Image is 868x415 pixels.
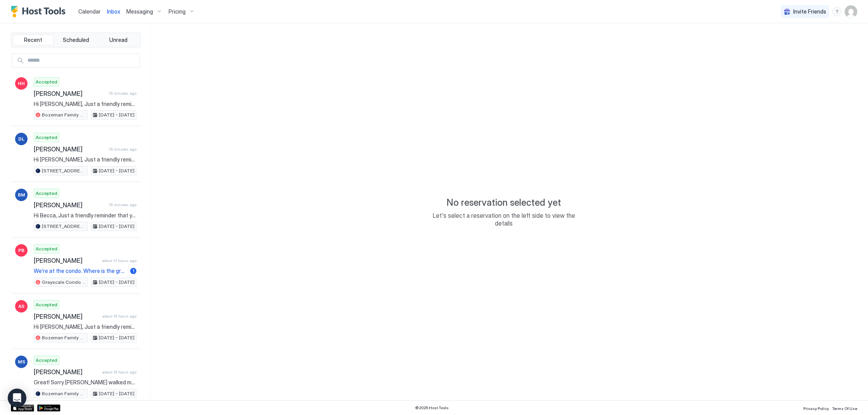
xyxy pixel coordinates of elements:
span: MS [18,358,25,365]
span: Hi [PERSON_NAME], Just a friendly reminder that your check-out is [DATE] at 11AM. We would love i... [34,156,136,163]
span: [DATE] - [DATE] [99,390,134,397]
span: [PERSON_NAME] [34,257,99,264]
button: Recent [13,35,54,45]
span: Accepted [36,78,57,85]
span: about 19 hours ago [102,314,136,319]
span: about 19 hours ago [102,370,136,375]
span: [PERSON_NAME] [34,368,99,376]
span: Accepted [36,357,57,364]
span: 1 [133,268,134,274]
div: User profile [845,5,857,18]
span: Terms Of Use [832,406,857,411]
span: Unread [109,36,127,43]
span: DL [18,135,24,142]
a: Google Play Store [37,405,60,412]
span: No reservation selected yet [446,197,561,208]
a: Calendar [78,7,101,16]
span: Bozeman Family Rancher [42,390,86,397]
a: Host Tools Logo [11,6,69,17]
span: [PERSON_NAME] [34,145,106,153]
span: [DATE] - [DATE] [99,279,134,286]
span: © 2025 Host Tools [415,405,449,410]
span: BM [18,191,25,198]
span: [DATE] - [DATE] [99,334,134,341]
span: Accepted [36,190,57,197]
span: Messaging [126,8,153,15]
a: Privacy Policy [803,404,829,412]
span: Hi [PERSON_NAME], Just a friendly reminder that your check-out is [DATE] at 11AM. We would love i... [34,323,136,330]
span: [DATE] - [DATE] [99,223,134,230]
span: We’re at the condo. Where is the gray bin? [34,267,127,274]
a: Terms Of Use [832,404,857,412]
span: Inbox [107,8,120,15]
span: [DATE] - [DATE] [99,167,134,174]
span: about 14 hours ago [102,258,136,263]
span: HH [18,80,25,87]
span: PB [18,247,24,254]
span: Privacy Policy [803,406,829,411]
div: menu [832,7,842,16]
span: Pricing [169,8,186,15]
span: Accepted [36,245,57,252]
span: Accepted [36,134,57,141]
span: Invite Friends [793,8,826,15]
span: 15 minutes ago [109,91,136,96]
span: 15 minutes ago [109,147,136,152]
span: Accepted [36,301,57,308]
span: AS [18,303,24,310]
span: Bozeman Family Rancher [42,111,86,118]
span: Let's select a reservation on the left side to view the details [426,212,581,227]
span: [PERSON_NAME] [34,90,106,97]
span: 15 minutes ago [109,202,136,207]
span: [PERSON_NAME] [34,313,99,320]
input: Input Field [24,54,139,67]
button: Unread [98,35,139,45]
span: Recent [24,36,42,43]
span: Great! Sorry [PERSON_NAME] walked me through cancelling the payment request. I learned something ... [34,379,136,386]
span: Hi [PERSON_NAME], Just a friendly reminder that your check-out is [DATE] at 11AM. We would love i... [34,101,136,108]
span: [PERSON_NAME] [34,201,106,209]
span: [DATE] - [DATE] [99,111,134,118]
span: Grayscale Condo [STREET_ADDRESS] · Clean [GEOGRAPHIC_DATA] Condo - Best Value, Great Sleep [42,279,86,286]
span: [STREET_ADDRESS] · [US_STATE] Condo | Superb Value & Clean [42,223,86,230]
span: Calendar [78,8,101,15]
span: Hi Becca, Just a friendly reminder that your check-out is [DATE] at 11AM. We would love if you co... [34,212,136,219]
div: tab-group [11,33,141,47]
span: Scheduled [63,36,89,43]
div: Open Intercom Messenger [8,389,26,407]
a: App Store [11,405,34,412]
span: Bozeman Family Rancher [42,334,86,341]
a: Inbox [107,7,120,16]
button: Scheduled [55,35,96,45]
span: [STREET_ADDRESS] · [GEOGRAPHIC_DATA] Condo - Great Location & Clean [42,167,86,174]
